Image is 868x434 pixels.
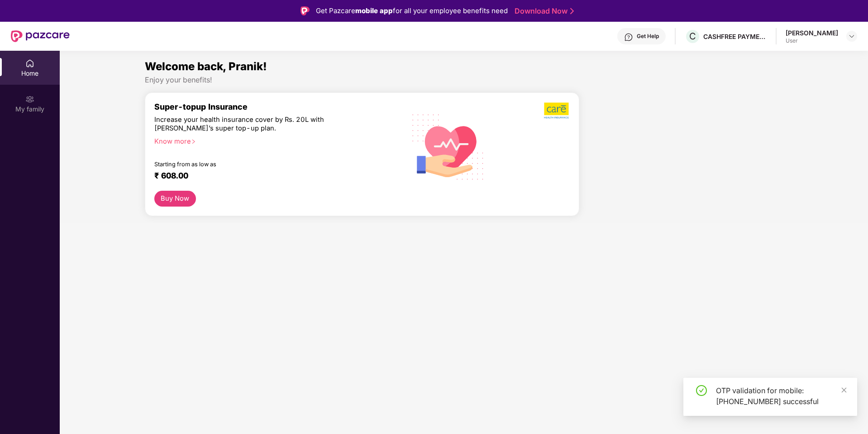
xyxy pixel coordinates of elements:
a: Download Now [515,6,571,16]
span: Welcome back, Pranik! [145,60,267,73]
img: svg+xml;base64,PHN2ZyB3aWR0aD0iMjAiIGhlaWdodD0iMjAiIHZpZXdCb3g9IjAgMCAyMCAyMCIgZmlsbD0ibm9uZSIgeG... [25,95,34,104]
img: Stroke [570,6,574,16]
img: Logo [300,6,310,15]
div: Starting from as low as [154,161,358,167]
div: Increase your health insurance cover by Rs. 20L with [PERSON_NAME]’s super top-up plan. [154,116,358,133]
span: check-circle [696,385,707,396]
strong: mobile app [355,6,393,15]
span: right [191,139,196,144]
span: C [689,31,696,42]
div: OTP validation for mobile: [PHONE_NUMBER] successful [716,385,846,407]
div: Know more [154,137,391,144]
button: Buy Now [154,191,196,207]
div: CASHFREE PAYMENTS INDIA PVT. LTD. [703,32,767,41]
div: ₹ 608.00 [154,171,388,182]
img: New Pazcare Logo [11,30,70,42]
div: Super-topup Insurance [154,102,397,111]
span: close [841,387,847,393]
img: svg+xml;base64,PHN2ZyBpZD0iRHJvcGRvd24tMzJ4MzIiIHhtbG5zPSJodHRwOi8vd3d3LnczLm9yZy8yMDAwL3N2ZyIgd2... [848,33,855,40]
div: User [786,37,838,44]
div: Get Pazcare for all your employee benefits need [316,5,508,16]
img: svg+xml;base64,PHN2ZyBpZD0iSGVscC0zMngzMiIgeG1sbnM9Imh0dHA6Ly93d3cudzMub3JnLzIwMDAvc3ZnIiB3aWR0aD... [624,33,633,42]
img: b5dec4f62d2307b9de63beb79f102df3.png [544,102,570,119]
img: svg+xml;base64,PHN2ZyB4bWxucz0iaHR0cDovL3d3dy53My5vcmcvMjAwMC9zdmciIHhtbG5zOnhsaW5rPSJodHRwOi8vd3... [405,102,491,190]
img: svg+xml;base64,PHN2ZyBpZD0iSG9tZSIgeG1sbnM9Imh0dHA6Ly93d3cudzMub3JnLzIwMDAvc3ZnIiB3aWR0aD0iMjAiIG... [25,59,34,68]
div: [PERSON_NAME] [786,29,838,37]
div: Enjoy your benefits! [145,75,783,85]
div: Get Help [637,33,659,40]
